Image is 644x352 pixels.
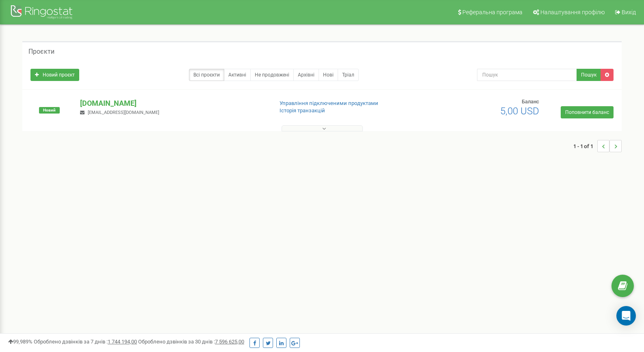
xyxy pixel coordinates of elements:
span: Налаштування профілю [540,9,605,15]
span: 1 - 1 of 1 [573,140,597,152]
a: Новий проєкт [30,69,79,81]
h5: Проєкти [28,48,54,55]
span: 99,989% [8,339,33,345]
span: Баланс [522,98,539,105]
a: Всі проєкти [189,69,224,81]
button: Пошук [577,69,601,81]
u: 7 596 625,00 [215,339,244,345]
span: Реферальна програма [462,9,523,15]
input: Пошук [477,69,577,81]
span: 5,00 USD [500,105,539,117]
a: Активні [224,69,251,81]
nav: ... [573,132,622,160]
span: [EMAIL_ADDRESS][DOMAIN_NAME] [88,110,159,115]
span: Новий [39,107,60,114]
span: Вихід [622,9,636,15]
a: Не продовжені [250,69,294,81]
a: Історія транзакцій [280,107,325,114]
a: Поповнити баланс [561,106,614,118]
u: 1 744 194,00 [108,339,137,345]
span: Оброблено дзвінків за 30 днів : [138,339,244,345]
span: Оброблено дзвінків за 7 днів : [34,339,137,345]
a: Архівні [293,69,319,81]
a: Управління підключеними продуктами [280,100,378,106]
a: Нові [319,69,338,81]
div: Open Intercom Messenger [616,306,636,326]
p: [DOMAIN_NAME] [80,98,266,109]
a: Тріал [338,69,359,81]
